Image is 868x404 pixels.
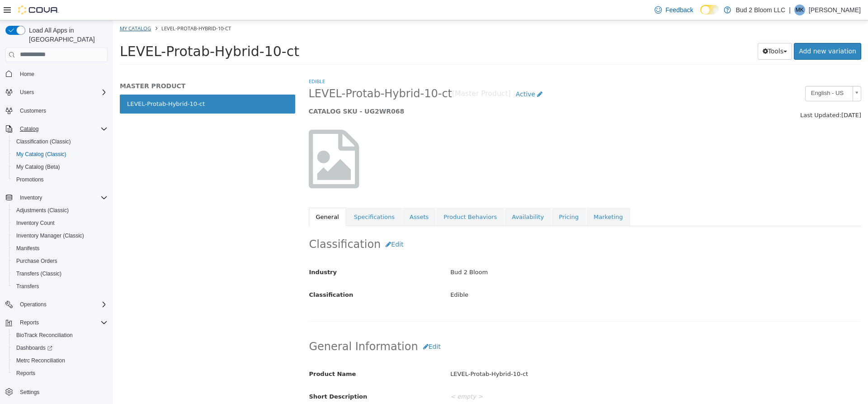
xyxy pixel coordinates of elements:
[13,355,69,366] a: Metrc Reconciliation
[693,66,736,80] span: English - US
[323,187,391,206] a: Product Behaviors
[16,124,108,134] span: Catalog
[9,367,111,380] button: Reports
[809,5,861,15] p: [PERSON_NAME]
[16,283,39,290] span: Transfers
[403,70,422,77] span: Active
[25,26,108,44] span: Load All Apps in [GEOGRAPHIC_DATA]
[16,151,66,158] span: My Catalog (Classic)
[2,104,111,117] button: Customers
[234,187,289,206] a: Specifications
[16,207,69,214] span: Adjustments (Classic)
[16,192,46,203] button: Inventory
[196,57,212,64] a: Edible
[7,23,186,39] span: LEVEL-Protab-Hybrid-10-ct
[20,71,34,78] span: Home
[196,318,748,335] h2: General Information
[439,187,473,206] a: Pricing
[196,373,255,380] span: Short Description
[681,23,748,39] a: Add new variation
[2,67,111,81] button: Home
[9,161,111,173] button: My Catalog (Beta)
[13,136,108,147] span: Classification (Classic)
[13,256,61,266] a: Purchase Orders
[196,187,233,206] a: General
[9,255,111,267] button: Purchase Orders
[196,350,243,357] span: Product Name
[9,135,111,148] button: Classification (Classic)
[473,187,517,206] a: Marketing
[700,5,719,14] input: Dark Mode
[9,229,111,242] button: Inventory Manager (Classic)
[13,218,58,228] a: Inventory Count
[20,89,34,96] span: Users
[196,248,224,255] span: Industry
[13,174,47,185] a: Promotions
[7,62,182,70] h5: MASTER PRODUCT
[13,330,108,341] span: BioTrack Reconciliation
[7,5,38,11] a: My Catalog
[16,299,50,310] button: Operations
[16,105,108,116] span: Customers
[9,329,111,342] button: BioTrack Reconciliation
[9,342,111,354] a: Dashboards
[16,270,61,277] span: Transfers (Classic)
[13,149,108,160] span: My Catalog (Classic)
[9,242,111,255] button: Manifests
[13,230,88,241] a: Inventory Manager (Classic)
[16,138,71,145] span: Classification (Classic)
[9,204,111,217] button: Adjustments (Classic)
[20,301,47,308] span: Operations
[13,256,108,266] span: Purchase Orders
[339,70,398,77] small: [Master Product]
[196,216,748,233] h2: Classification
[2,86,111,99] button: Users
[2,191,111,204] button: Inventory
[16,257,57,265] span: Purchase Orders
[16,232,84,239] span: Inventory Manager (Classic)
[16,245,39,252] span: Manifests
[20,389,39,396] span: Settings
[330,267,755,283] div: Edible
[7,74,182,93] a: LEVEL-Protab-Hybrid-10-ct
[13,136,75,147] a: Classification (Classic)
[305,318,333,335] button: Edit
[13,149,70,160] a: My Catalog (Classic)
[13,268,108,279] span: Transfers (Classic)
[13,162,64,172] a: My Catalog (Beta)
[196,87,607,95] h5: CATALOG SKU - UG2WR068
[13,281,108,292] span: Transfers
[16,317,42,328] button: Reports
[13,355,108,366] span: Metrc Reconciliation
[20,107,46,114] span: Customers
[16,87,38,98] button: Users
[330,244,755,260] div: Bud 2 Bloom
[16,357,65,364] span: Metrc Reconciliation
[13,205,72,216] a: Adjustments (Classic)
[13,218,108,228] span: Inventory Count
[398,66,435,82] a: Active
[9,217,111,229] button: Inventory Count
[2,385,111,398] button: Settings
[16,124,42,134] button: Catalog
[16,317,108,328] span: Reports
[687,91,728,98] span: Last Updated:
[268,216,295,233] button: Edit
[16,219,55,227] span: Inventory Count
[13,281,42,292] a: Transfers
[728,91,748,98] span: [DATE]
[196,67,340,81] span: LEVEL-Protab-Hybrid-10-ct
[794,5,805,15] div: Marcus Kirk
[392,187,438,206] a: Availability
[2,123,111,135] button: Catalog
[16,370,35,377] span: Reports
[16,163,60,171] span: My Catalog (Beta)
[789,5,791,15] p: |
[13,243,43,254] a: Manifests
[13,330,76,341] a: BioTrack Reconciliation
[48,5,118,11] span: LEVEL-Protab-Hybrid-10-ct
[13,342,56,353] a: Dashboards
[196,271,241,278] span: Classification
[2,316,111,329] button: Reports
[651,1,697,19] a: Feedback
